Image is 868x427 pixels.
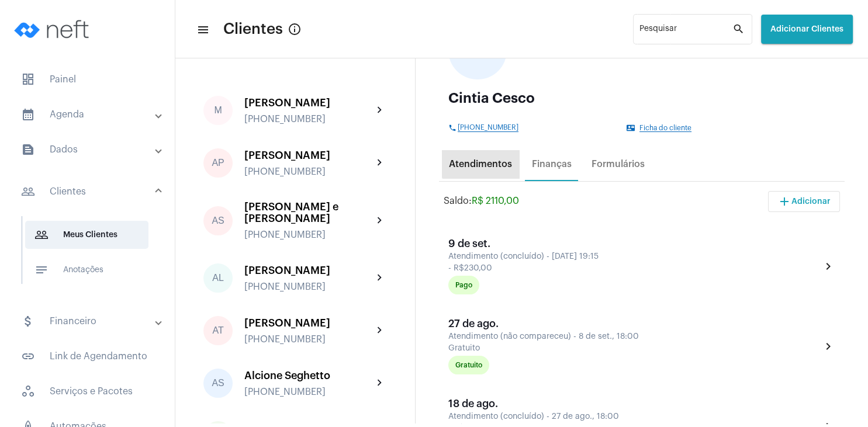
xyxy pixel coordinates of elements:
[444,196,519,206] div: Saldo:
[203,263,233,293] div: AL
[244,201,373,224] div: [PERSON_NAME] e [PERSON_NAME]
[627,124,636,132] mat-icon: contact_mail
[283,18,306,41] button: Button that displays a tooltip when focused or hovered over
[639,27,732,36] input: Pesquisar
[244,230,373,240] div: [PHONE_NUMBER]
[449,159,512,169] div: Atendimentos
[203,206,233,235] div: AS
[448,332,818,341] div: Atendimento (não compareceu) - 8 de set., 18:00
[448,412,818,421] div: Atendimento (concluído) - 27 de ago., 18:00
[761,15,853,44] button: Adicionar Clientes
[373,103,387,117] mat-icon: chevron_right
[12,342,163,370] span: Link de Agendamento
[244,114,373,124] div: [PHONE_NUMBER]
[448,238,821,249] div: 9 de set.
[196,23,208,37] mat-icon: sidenav icon
[455,362,482,369] div: Gratuito
[34,228,49,242] mat-icon: sidenav icon
[448,344,818,353] div: Gratuito
[21,107,35,121] mat-icon: sidenav icon
[244,334,373,345] div: [PHONE_NUMBER]
[21,314,156,328] mat-panel-title: Financeiro
[373,156,387,170] mat-icon: chevron_right
[21,185,35,199] mat-icon: sidenav icon
[732,22,746,36] mat-icon: search
[203,148,233,178] div: AP
[448,252,818,261] div: Atendimento (concluído) - [DATE] 19:15
[770,25,843,33] span: Adicionar Clientes
[777,195,791,209] mat-icon: add
[7,307,175,335] mat-expansion-panel-header: sidenav iconFinanceiro
[21,72,35,86] span: sidenav icon
[25,256,148,284] span: Anotações
[532,159,572,169] div: Finanças
[12,65,163,93] span: Painel
[21,107,156,121] mat-panel-title: Agenda
[373,324,387,338] mat-icon: chevron_right
[7,210,175,300] div: sidenav iconClientes
[244,150,373,161] div: [PERSON_NAME]
[12,377,163,405] span: Serviços e Pacotes
[223,20,283,39] span: Clientes
[9,6,97,53] img: logo-neft-novo-2.png
[768,191,840,212] button: Adicionar
[455,282,472,289] div: Pago
[21,384,35,398] span: sidenav icon
[821,259,835,273] mat-icon: chevron_right
[639,124,691,132] span: Ficha do cliente
[203,96,233,125] div: M
[21,185,156,199] mat-panel-title: Clientes
[21,314,35,328] mat-icon: sidenav icon
[448,264,818,273] div: - R$230,00
[373,376,387,390] mat-icon: chevron_right
[7,100,175,129] mat-expansion-panel-header: sidenav iconAgenda
[777,197,831,206] span: Adicionar
[592,159,645,169] div: Formulários
[25,221,148,249] span: Meus Clientes
[244,317,373,329] div: [PERSON_NAME]
[373,271,387,285] mat-icon: chevron_right
[244,282,373,292] div: [PHONE_NUMBER]
[203,369,233,398] div: AS
[34,263,49,277] mat-icon: sidenav icon
[21,349,35,363] mat-icon: sidenav icon
[244,265,373,276] div: [PERSON_NAME]
[458,124,518,132] span: [PHONE_NUMBER]
[21,143,35,157] mat-icon: sidenav icon
[448,124,458,132] mat-icon: phone
[448,91,835,105] div: Cintia Cesco
[244,387,373,397] div: [PHONE_NUMBER]
[472,196,519,206] span: R$ 2110,00
[448,398,821,409] div: 18 de ago.
[244,370,373,381] div: Alcione Seghetto
[244,166,373,177] div: [PHONE_NUMBER]
[21,143,156,157] mat-panel-title: Dados
[373,214,387,228] mat-icon: chevron_right
[244,97,373,109] div: [PERSON_NAME]
[448,318,821,329] div: 27 de ago.
[7,136,175,164] mat-expansion-panel-header: sidenav iconDados
[203,316,233,345] div: AT
[7,173,175,210] mat-expansion-panel-header: sidenav iconClientes
[821,339,835,353] mat-icon: chevron_right
[288,22,302,36] mat-icon: Button that displays a tooltip when focused or hovered over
